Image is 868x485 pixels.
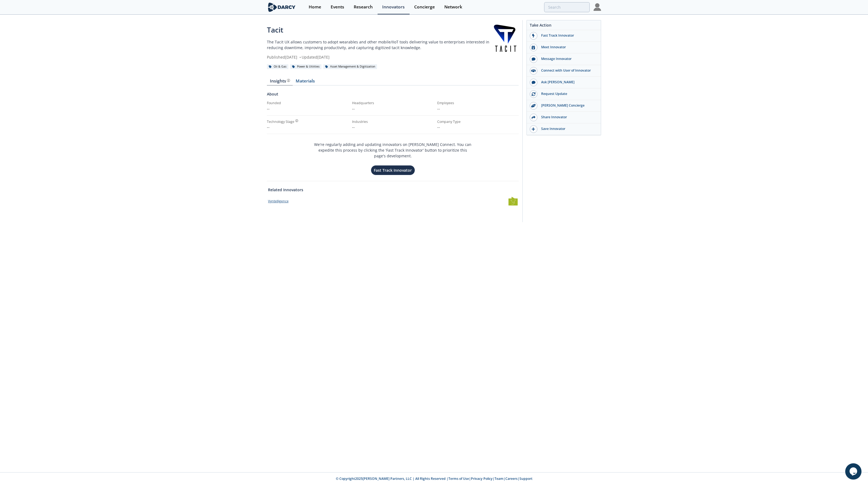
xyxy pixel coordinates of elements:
[267,101,348,106] div: Founded
[267,91,519,101] div: About
[298,55,302,60] span: •
[494,476,503,481] a: Team
[845,463,863,480] iframe: chat widget
[537,91,598,96] div: Request Update
[519,476,532,481] a: Support
[267,2,296,12] img: logo-wide.svg
[233,476,635,481] p: © Copyright 2025 [PERSON_NAME] Partners, LLC | All Rights Reserved | | | | |
[527,123,601,135] button: Save Innovator
[352,124,433,130] p: --
[352,101,433,106] div: Headquarters
[593,3,601,11] img: Profile
[313,138,473,176] div: We're regularly adding and updating innovators on [PERSON_NAME] Connect. You can expedite this pr...
[267,106,348,111] p: --
[352,119,433,124] div: Industries
[371,165,415,175] button: Fast Track Innovator
[382,5,405,9] div: Innovators
[527,22,601,30] div: Take Action
[505,476,518,481] a: Careers
[270,79,290,83] div: Insights
[437,119,519,124] div: Company Type
[267,119,294,124] div: Technology Stage
[508,196,518,206] img: Vyntelligence
[309,5,321,9] div: Home
[354,5,373,9] div: Research
[537,68,598,73] div: Connect with User of Innovator
[537,56,598,61] div: Message Innovator
[267,54,492,60] div: Published [DATE] Updated [DATE]
[267,64,288,69] div: Oil & Gas
[437,124,519,130] p: --
[287,79,290,82] img: information.svg
[537,103,598,108] div: [PERSON_NAME] Concierge
[471,476,493,481] a: Privacy Policy
[437,106,519,111] p: --
[267,39,492,50] p: The Tacit UX allows customers to adopt wearables and other mobile/IIoT tools delivering value to ...
[267,79,293,85] a: Insights
[437,101,519,106] div: Employees
[268,196,518,206] a: Vyntelligence Vyntelligence
[537,115,598,120] div: Share Innovator
[444,5,462,9] div: Network
[537,80,598,85] div: Ask [PERSON_NAME]
[267,124,348,130] div: --
[448,476,469,481] a: Terms of Use
[267,25,492,35] div: Tacit
[352,106,433,111] p: --
[414,5,435,9] div: Concierge
[537,126,598,131] div: Save Innovator
[323,64,377,69] div: Asset Management & Digitization
[295,119,298,122] img: information.svg
[544,2,590,12] input: Advanced Search
[537,33,598,38] div: Fast Track Innovator
[293,79,318,85] a: Materials
[331,5,344,9] div: Events
[290,64,321,69] div: Power & Utilities
[268,199,289,204] div: Vyntelligence
[537,45,598,50] div: Meet Innovator
[268,187,303,193] a: Related Innovators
